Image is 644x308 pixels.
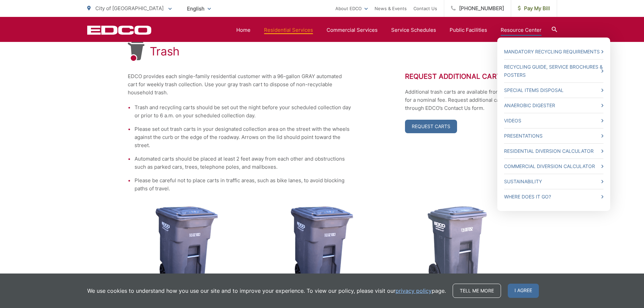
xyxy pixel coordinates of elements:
[504,117,603,125] a: Videos
[156,206,218,294] img: cart-trash.png
[504,101,603,110] a: Anaerobic Digester
[182,3,216,15] span: English
[405,88,517,112] p: Additional trash carts are available from EDCO for a nominal fee. Request additional carts throug...
[405,72,517,80] h2: Request Additional Carts
[405,120,457,133] a: Request Carts
[135,155,351,171] li: Automated carts should be placed at least 2 feet away from each other and obstructions such as pa...
[504,193,603,201] a: Where Does it Go?
[335,4,368,13] a: About EDCO
[135,176,351,193] li: Please be careful not to place carts in traffic areas, such as bike lanes, to avoid blocking path...
[327,26,378,34] a: Commercial Services
[504,86,603,94] a: Special Items Disposal
[518,4,550,13] span: Pay My Bill
[508,284,539,298] span: I agree
[504,63,603,79] a: Recycling Guide, Service Brochures & Posters
[391,26,436,34] a: Service Schedules
[504,147,603,155] a: Residential Diversion Calculator
[453,284,501,298] a: Tell me more
[87,287,446,295] p: We use cookies to understand how you use our site and to improve your experience. To view our pol...
[264,26,313,34] a: Residential Services
[95,5,164,11] span: City of [GEOGRAPHIC_DATA]
[291,206,353,294] img: cart-trash.png
[504,132,603,140] a: Presentations
[504,162,603,170] a: Commercial Diversion Calculator
[135,125,351,149] li: Please set out trash carts in your designated collection area on the street with the wheels again...
[501,26,542,34] a: Resource Center
[450,26,487,34] a: Public Facilities
[396,287,432,295] a: privacy policy
[87,25,151,35] a: EDCD logo. Return to the homepage.
[135,103,351,120] li: Trash and recycling carts should be set out the night before your scheduled collection day or pri...
[150,45,180,58] h1: Trash
[504,177,603,186] a: Sustainability
[427,206,487,294] img: cart-trash-32.png
[236,26,251,34] a: Home
[375,4,407,13] a: News & Events
[413,4,437,13] a: Contact Us
[504,48,603,56] a: Mandatory Recycling Requirements
[128,72,351,97] p: EDCO provides each single-family residential customer with a 96-gallon GRAY automated cart for we...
